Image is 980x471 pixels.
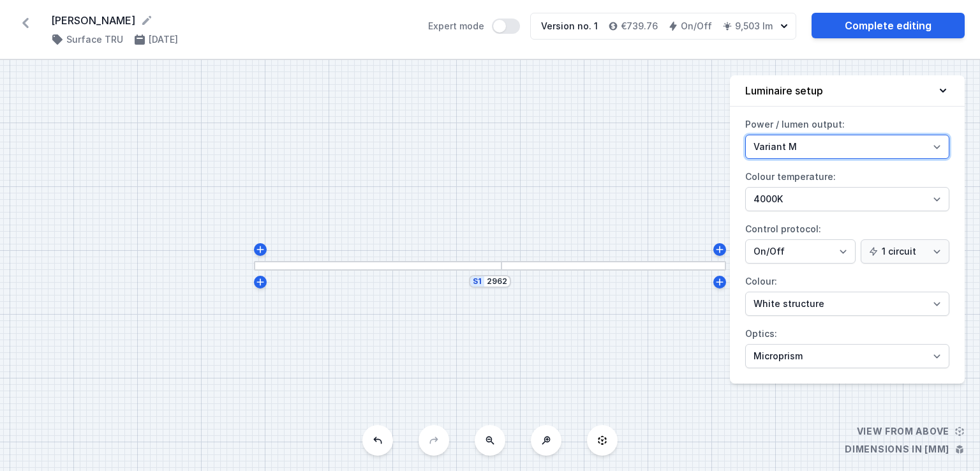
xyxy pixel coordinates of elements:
[149,33,178,46] h4: [DATE]
[541,20,598,33] div: Version no. 1
[745,219,949,264] label: Control protocol:
[745,344,949,368] select: Optics:
[492,19,520,34] button: Expert mode
[745,135,949,159] select: Power / lumen output:
[745,324,949,368] label: Optics:
[681,20,712,33] h4: On/Off
[812,13,965,38] a: Complete editing
[530,13,796,40] button: Version no. 1€739.76On/Off9,503 lm
[428,19,520,34] label: Expert mode
[140,14,153,27] button: Rename project
[745,187,949,211] select: Colour temperature:
[745,114,949,159] label: Power / lumen output:
[745,239,856,264] select: Control protocol:
[861,239,949,264] select: Control protocol:
[730,75,965,107] button: Luminaire setup
[745,167,949,211] label: Colour temperature:
[735,20,773,33] h4: 9,503 lm
[621,20,658,33] h4: €739.76
[66,33,123,46] h4: Surface TRU
[745,271,949,316] label: Colour:
[745,292,949,316] select: Colour:
[51,13,413,28] form: [PERSON_NAME]
[745,83,823,98] h4: Luminaire setup
[487,276,507,287] input: Dimension [mm]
